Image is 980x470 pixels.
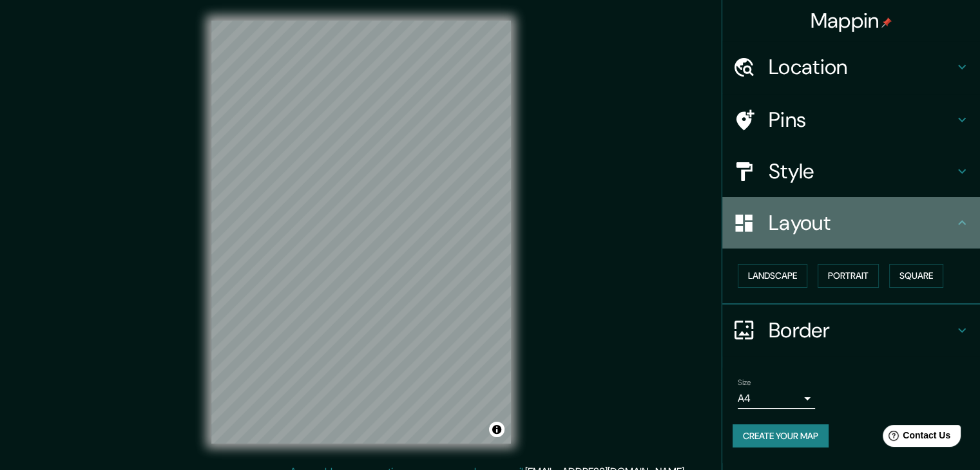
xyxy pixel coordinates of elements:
[211,21,511,444] canvas: Map
[738,388,815,409] div: A4
[881,17,892,28] img: pin-icon.png
[769,54,954,80] h4: Location
[738,377,751,388] label: Size
[722,146,980,197] div: Style
[722,197,980,249] div: Layout
[722,94,980,146] div: Pins
[489,422,504,437] button: Toggle attribution
[889,264,943,288] button: Square
[769,107,954,133] h4: Pins
[769,210,954,236] h4: Layout
[733,424,829,448] button: Create your map
[722,41,980,93] div: Location
[738,264,807,288] button: Landscape
[811,8,892,33] h4: Mappin
[722,305,980,356] div: Border
[769,158,954,184] h4: Style
[769,317,954,343] h4: Border
[818,264,879,288] button: Portrait
[865,420,966,456] iframe: Help widget launcher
